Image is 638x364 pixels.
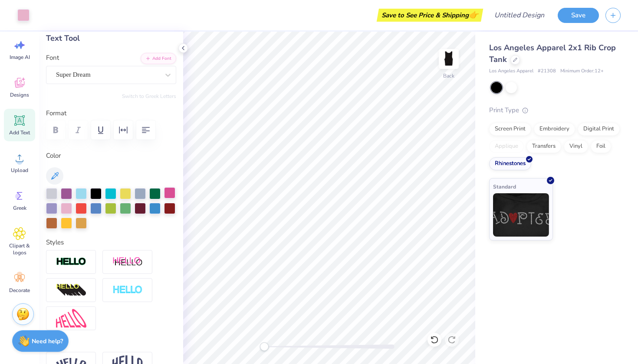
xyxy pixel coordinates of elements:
[10,54,30,61] span: Image AI
[558,8,599,23] button: Save
[538,68,556,75] span: # 21308
[440,50,457,68] img: Back
[489,157,531,170] div: Rhinestones
[10,91,29,98] span: Designs
[122,93,176,100] button: Switch to Greek Letters
[46,151,176,161] label: Color
[469,10,478,20] span: 👉
[487,6,551,24] input: Untitled Design
[32,337,63,345] strong: Need help?
[578,123,620,136] div: Digital Print
[56,309,86,328] img: Free Distort
[56,283,86,297] img: 3D Illusion
[9,129,30,136] span: Add Text
[46,237,64,247] label: Styles
[56,257,86,267] img: Stroke
[5,242,34,256] span: Clipart & logos
[489,140,524,153] div: Applique
[591,140,611,153] div: Foil
[489,105,621,115] div: Print Type
[46,32,176,44] div: Text Tool
[489,68,533,75] span: Los Angeles Apparel
[443,72,454,80] div: Back
[534,123,575,136] div: Embroidery
[260,342,269,351] div: Accessibility label
[493,182,516,191] span: Standard
[112,285,143,295] img: Negative Space
[13,205,26,211] span: Greek
[112,257,143,267] img: Shadow
[526,140,561,153] div: Transfers
[564,140,588,153] div: Vinyl
[46,108,176,118] label: Format
[560,68,604,75] span: Minimum Order: 12 +
[493,193,549,237] img: Standard
[46,53,59,63] label: Font
[11,167,28,174] span: Upload
[379,9,481,22] div: Save to See Price & Shipping
[489,123,531,136] div: Screen Print
[489,42,616,65] span: Los Angeles Apparel 2x1 Rib Crop Tank
[141,53,176,64] button: Add Font
[9,287,30,294] span: Decorate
